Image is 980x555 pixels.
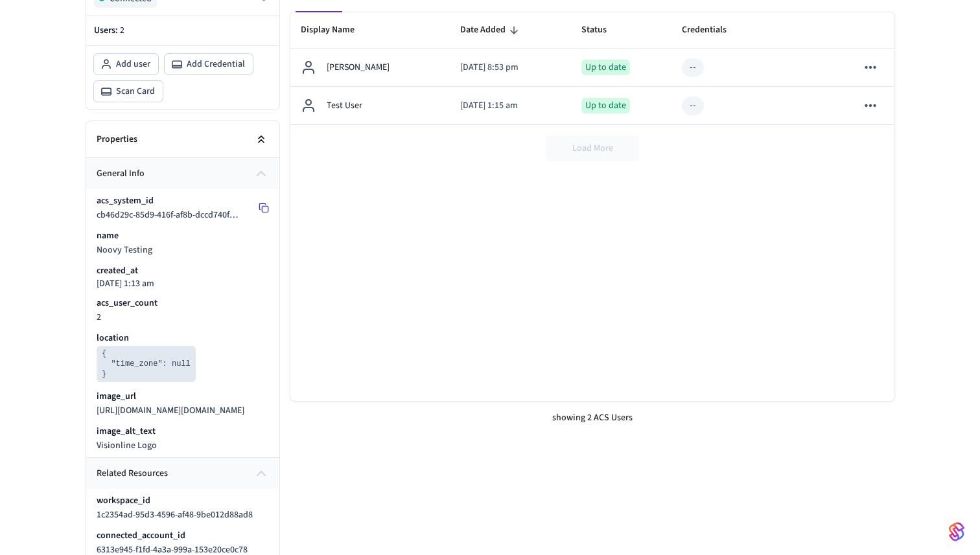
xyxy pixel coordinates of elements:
[116,58,150,71] span: Add user
[97,439,157,452] span: Visionline Logo
[94,81,163,102] button: Scan Card
[460,20,522,40] span: Date Added
[690,61,696,74] div: --
[301,20,371,40] span: Display Name
[97,133,137,146] h2: Properties
[97,167,145,181] span: general info
[187,58,245,71] span: Add Credential
[581,98,630,113] div: Up to date
[327,61,390,74] p: [PERSON_NAME]
[94,24,272,38] p: Users:
[97,311,101,324] span: 2
[682,20,743,40] span: Credentials
[97,467,168,481] span: related resources
[97,529,185,542] p: connected_account_id
[290,401,894,435] div: showing 2 ACS Users
[97,194,154,207] p: acs_system_id
[290,12,894,125] table: sticky table
[97,404,244,417] span: [URL][DOMAIN_NAME][DOMAIN_NAME]
[86,189,279,457] div: general info
[97,332,129,345] p: location
[86,158,279,189] button: general info
[949,521,964,542] img: SeamLogoGradient.69752ec5.svg
[86,458,279,489] button: related resources
[97,390,136,403] p: image_url
[97,278,154,289] p: [DATE] 1:13 am
[97,508,253,521] span: 1c2354ad-95d3-4596-af48-9be012d88ad8
[94,54,158,74] button: Add user
[120,24,124,37] span: 2
[460,99,560,113] p: [DATE] 1:15 am
[97,264,138,277] p: created_at
[460,61,560,74] p: [DATE] 8:53 pm
[165,54,253,74] button: Add Credential
[116,85,155,98] span: Scan Card
[97,244,152,256] span: Noovy Testing
[690,99,696,113] div: --
[97,346,196,382] pre: { "time_zone": null }
[97,494,150,507] p: workspace_id
[97,229,119,242] p: name
[97,425,156,438] p: image_alt_text
[97,297,157,310] p: acs_user_count
[581,60,630,75] div: Up to date
[97,209,246,221] span: cb46d29c-85d9-416f-af8b-dccd740f2af7
[327,99,362,113] p: Test User
[581,20,624,40] span: Status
